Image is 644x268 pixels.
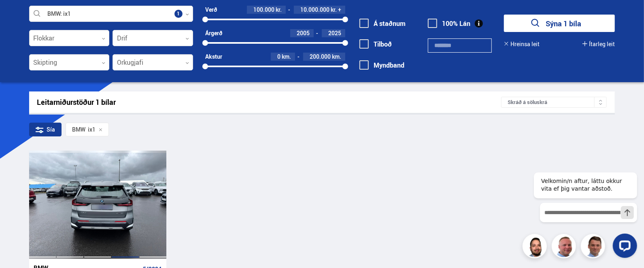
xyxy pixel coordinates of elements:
[205,30,222,36] div: Árgerð
[253,6,274,13] span: 100.000
[328,29,341,37] span: 2025
[277,53,281,60] span: 0
[72,126,85,133] div: BMW
[359,20,406,27] label: Á staðnum
[276,6,282,13] span: kr.
[359,40,392,48] label: Tilboð
[524,235,548,259] img: nhp88E3Fdnt1Opn2.png
[282,53,291,60] span: km.
[501,97,607,108] div: Skráð á söluskrá
[527,158,640,264] iframe: LiveChat chat widget
[332,53,341,60] span: km.
[331,6,337,13] span: kr.
[428,20,470,27] label: 100% Lán
[72,126,96,133] span: ix1
[504,41,540,47] button: Hreinsa leit
[338,6,341,13] span: +
[310,53,331,60] span: 200.000
[300,6,329,13] span: 10.000.000
[359,62,404,69] label: Myndband
[297,29,310,37] span: 2005
[504,15,615,32] button: Sýna 1 bíla
[205,53,222,60] div: Akstur
[29,123,62,136] div: Sía
[582,41,615,47] button: Ítarleg leit
[37,98,502,106] div: Leitarniðurstöður 1 bílar
[205,6,217,13] div: Verð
